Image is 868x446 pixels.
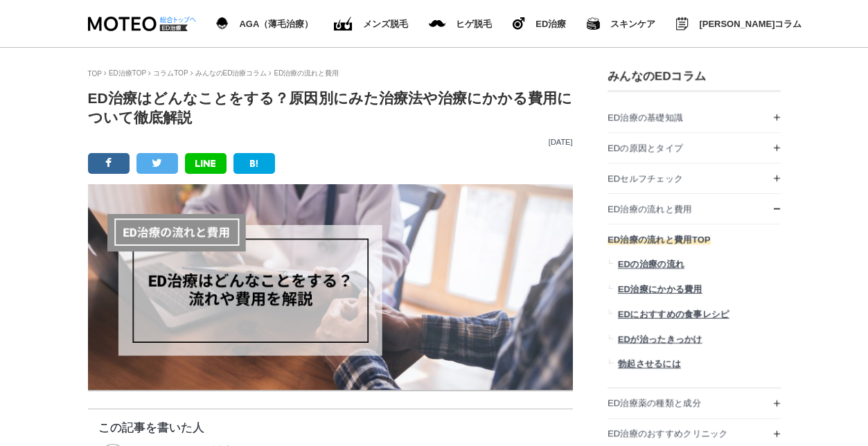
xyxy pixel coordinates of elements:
p: [DATE] [88,138,573,146]
img: AGA（薄毛治療） [216,17,229,30]
span: ED治療のおすすめクリニック [608,428,728,438]
a: ED治療TOP [109,69,146,77]
a: ED（勃起不全）治療 メンズ脱毛 [334,14,408,34]
a: EDが治ったきっかけ [608,329,781,354]
span: EDの原因とタイプ [608,143,683,153]
img: ヒゲ脱毛 [513,17,525,30]
img: B! [250,160,258,167]
a: ED治療の流れと費用TOP [608,224,711,254]
span: [PERSON_NAME]コラム [699,19,801,28]
a: ヒゲ脱毛 ED治療 [513,15,566,33]
a: EDの治療の流れ [608,254,781,279]
span: ED治療薬の種類と成分 [608,398,701,408]
a: メンズ脱毛 ヒゲ脱毛 [429,17,492,31]
a: スキンケア [587,15,655,33]
span: EDセルフチェック [608,173,683,184]
span: ED治療 [535,19,566,28]
span: 勃起させるには [617,359,680,369]
p: この記事を書いた人 [98,420,563,436]
a: ED治療の流れと費用 [608,194,781,224]
a: EDにおすすめの食事レシピ [608,304,781,329]
a: TOP [88,70,102,78]
h3: みんなのEDコラム [608,69,781,84]
span: AGA（薄毛治療） [239,19,313,28]
img: 総合トップへ [159,17,197,23]
a: AGA（薄毛治療） AGA（薄毛治療） [216,15,314,33]
img: みんなのMOTEOコラム [676,17,689,30]
img: MOTEO ED [88,17,188,31]
a: ED治療の基礎知識 [608,102,781,132]
img: LINE [195,160,215,167]
span: EDにおすすめの食事レシピ [617,309,729,319]
a: ED治療にかかる費用 [608,279,781,304]
span: ED治療の基礎知識 [608,112,683,123]
span: ED治療にかかる費用 [617,284,702,294]
span: ED治療の流れと費用TOP [608,234,711,244]
li: ED治療の流れと費用 [269,69,339,78]
h1: ED治療はどんなことをする？原因別にみた治療法や治療にかかる費用について徹底解説 [88,89,573,127]
span: ヒゲ脱毛 [456,19,492,28]
a: ED治療薬の種類と成分 [608,389,781,418]
img: メンズ脱毛 [429,20,445,27]
span: EDが治ったきっかけ [617,334,702,344]
span: スキンケア [610,19,655,28]
a: EDセルフチェック [608,163,781,193]
a: 勃起させるには [608,354,781,379]
span: メンズ脱毛 [363,19,408,28]
a: EDの原因とタイプ [608,133,781,163]
span: ED治療の流れと費用 [608,204,692,214]
a: コラムTOP [153,69,188,77]
a: みんなのED治療コラム [195,69,267,77]
img: ED（勃起不全）治療 [334,17,353,31]
a: みんなのMOTEOコラム [PERSON_NAME]コラム [676,15,801,33]
span: EDの治療の流れ [617,259,684,269]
